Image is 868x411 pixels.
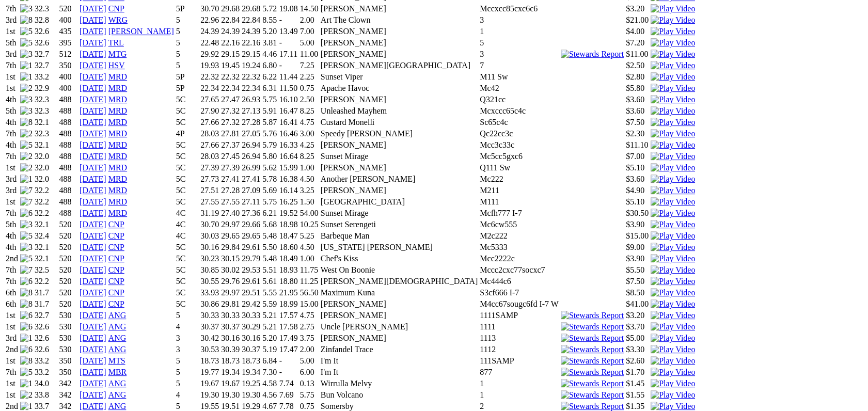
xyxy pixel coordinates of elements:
td: 6.80 [262,60,277,71]
a: CNP [108,220,124,229]
a: [DATE] [80,27,106,36]
td: 400 [59,72,78,82]
a: Watch Replay on Watchdog [651,38,695,47]
a: CNP [108,4,124,13]
img: Play Video [651,345,695,354]
a: [DATE] [80,72,106,81]
img: 5 [20,254,33,263]
img: 8 [20,356,33,366]
td: 6.31 [262,83,277,93]
img: 5 [20,38,33,48]
td: Mc42 [479,83,559,93]
a: ANG [108,402,127,410]
a: TRL [108,38,124,47]
td: 4.46 [262,49,277,59]
td: $11.00 [625,49,649,59]
img: Play Video [651,95,695,104]
a: View replay [651,163,695,172]
img: Play Video [651,243,695,252]
td: 512 [59,49,78,59]
img: Play Video [651,368,695,377]
a: MRD [108,84,127,92]
img: 2 [20,129,33,138]
a: [DATE] [80,254,106,263]
a: CNP [108,265,124,274]
td: 11.00 [299,49,319,59]
img: 7 [20,265,33,275]
a: View replay [651,231,695,240]
img: Play Video [651,265,695,275]
img: 6 [20,322,33,331]
img: Stewards Report [561,345,624,354]
a: ANG [108,345,127,354]
img: 8 [20,15,33,25]
a: View replay [651,140,695,149]
img: Play Video [651,356,695,366]
a: [DATE] [80,334,106,342]
img: 6 [20,311,33,320]
img: Play Video [651,4,695,13]
img: Play Video [651,163,695,172]
a: CNP [108,299,124,308]
a: View replay [651,368,695,376]
a: View replay [651,345,695,354]
a: ANG [108,390,127,399]
a: [DATE] [80,163,106,172]
td: 7 [479,60,559,71]
td: $3.20 [625,4,649,14]
td: 19.45 [220,60,240,71]
a: [DATE] [80,50,106,58]
td: M11 Sw [479,72,559,82]
a: MRD [108,197,127,206]
td: 2.25 [299,72,319,82]
td: [PERSON_NAME][GEOGRAPHIC_DATA] [320,60,479,71]
img: Play Video [651,72,695,82]
a: View replay [651,254,695,263]
td: 5 [176,15,199,25]
td: 11.50 [279,83,298,93]
td: 5P [176,4,199,14]
td: 22.48 [200,38,219,48]
td: - [279,60,298,71]
img: 2 [20,84,33,93]
a: CNP [108,243,124,251]
td: $2.80 [625,72,649,82]
img: Play Video [651,61,695,70]
td: 5 [479,38,559,48]
img: Stewards Report [561,50,624,59]
a: CNP [108,254,124,263]
a: CNP [108,277,124,286]
td: 22.84 [220,15,240,25]
td: [PERSON_NAME] [320,49,479,59]
a: [DATE] [80,368,106,376]
td: $5.80 [625,83,649,93]
td: [PERSON_NAME] [320,38,479,48]
img: 5 [20,140,33,150]
a: MRD [108,72,127,81]
img: Play Video [651,140,695,150]
a: View replay [651,129,695,138]
a: MRD [108,163,127,172]
a: [DATE] [80,209,106,217]
img: 8 [20,288,33,297]
a: WRG [108,15,128,24]
a: View replay [651,402,695,410]
td: $4.00 [625,26,649,37]
img: Play Video [651,197,695,207]
a: [DATE] [80,197,106,206]
a: View replay [651,209,695,217]
a: [DATE] [80,390,106,399]
td: 22.32 [220,72,240,82]
a: MRD [108,95,127,104]
a: [DATE] [80,345,106,354]
a: View replay [651,322,695,331]
td: 22.16 [241,38,261,48]
img: Play Video [651,334,695,343]
td: [PERSON_NAME] [320,4,479,14]
a: View replay [651,356,695,365]
td: 5P [176,72,199,82]
td: 7.00 [299,26,319,37]
a: [DATE] [80,61,106,70]
td: - [279,15,298,25]
img: 7 [20,197,33,207]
